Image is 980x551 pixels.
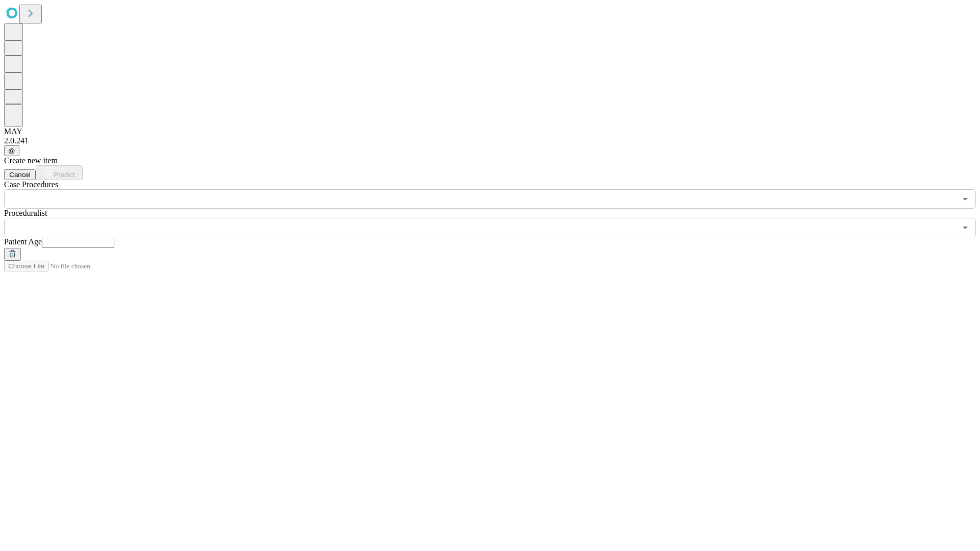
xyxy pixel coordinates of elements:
[8,147,15,155] span: @
[4,180,58,189] span: Scheduled Procedure
[54,171,75,179] span: Predict
[4,127,976,136] div: MAY
[9,171,31,179] span: Cancel
[4,136,976,145] div: 2.0.241
[958,220,972,235] button: Open
[4,237,42,246] span: Patient Age
[4,169,36,180] button: Cancel
[4,156,58,165] span: Create new item
[4,145,19,156] button: @
[4,209,47,217] span: Proceduralist
[958,192,972,206] button: Open
[36,165,83,180] button: Predict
